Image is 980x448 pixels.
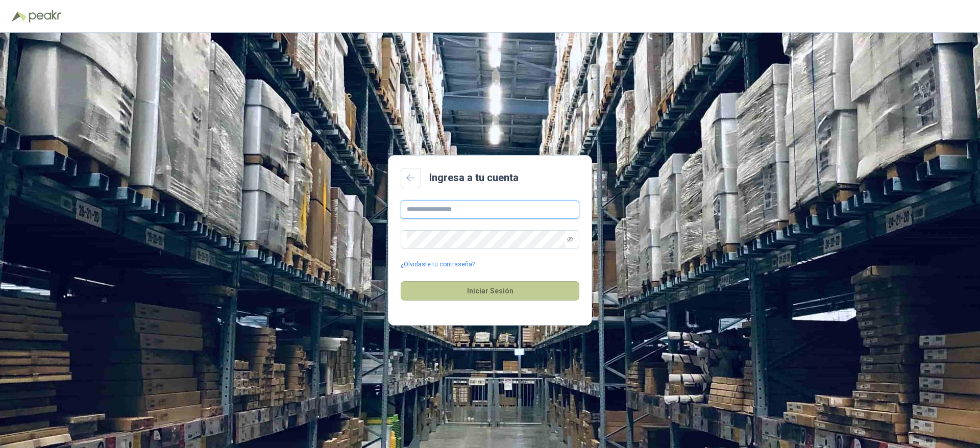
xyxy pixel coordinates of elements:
img: Logo [12,11,27,21]
img: Peakr [29,10,61,22]
button: Iniciar Sesión [401,281,579,301]
span: eye-invisible [567,236,573,242]
h2: Ingresa a tu cuenta [429,170,519,186]
a: ¿Olvidaste tu contraseña? [401,260,475,269]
